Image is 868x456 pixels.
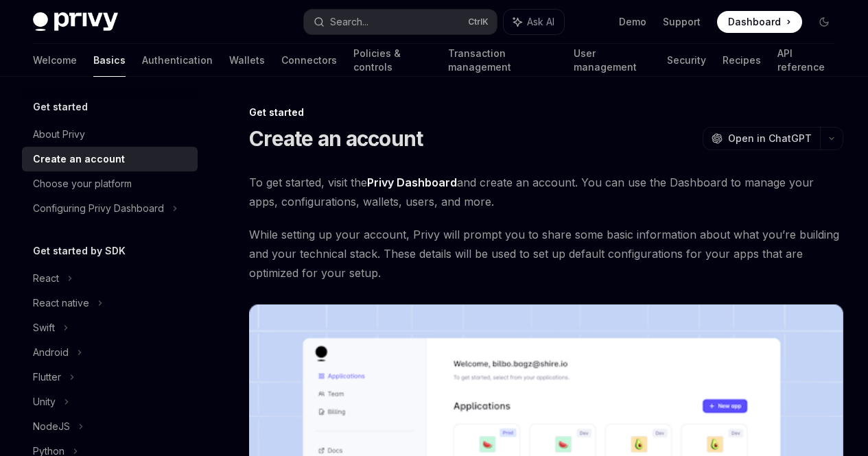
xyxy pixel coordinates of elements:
button: Search...CtrlK [304,10,497,34]
a: About Privy [22,122,198,147]
button: Ask AI [504,10,564,34]
div: Android [33,344,69,361]
div: Flutter [33,369,61,385]
div: Choose your platform [33,176,132,192]
div: Configuring Privy Dashboard [33,200,164,217]
a: Choose your platform [22,171,198,196]
a: Recipes [723,44,761,77]
a: Create an account [22,147,198,171]
div: About Privy [33,126,85,143]
div: Create an account [33,151,125,167]
span: To get started, visit the and create an account. You can use the Dashboard to manage your apps, c... [249,173,843,211]
button: Toggle dark mode [813,11,835,33]
div: Swift [33,320,55,336]
a: Security [667,44,706,77]
span: Ctrl K [468,16,489,27]
div: Unity [33,394,56,410]
span: While setting up your account, Privy will prompt you to share some basic information about what y... [249,225,843,283]
img: dark logo [33,12,118,32]
span: Ask AI [527,15,554,29]
a: Wallets [229,44,265,77]
a: Transaction management [448,44,556,77]
button: Open in ChatGPT [703,127,820,150]
div: React [33,270,59,287]
a: Authentication [142,44,213,77]
a: Support [663,15,701,29]
a: Dashboard [717,11,802,33]
a: Welcome [33,44,77,77]
a: Basics [93,44,126,77]
div: React native [33,295,89,311]
div: NodeJS [33,418,70,435]
a: API reference [777,44,835,77]
a: Policies & controls [353,44,432,77]
div: Get started [249,106,843,119]
h5: Get started by SDK [33,243,126,259]
a: Demo [619,15,646,29]
a: Privy Dashboard [367,176,457,190]
span: Dashboard [728,15,781,29]
h1: Create an account [249,126,423,151]
a: User management [574,44,651,77]
a: Connectors [281,44,337,77]
div: Search... [330,14,368,30]
span: Open in ChatGPT [728,132,812,145]
h5: Get started [33,99,88,115]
